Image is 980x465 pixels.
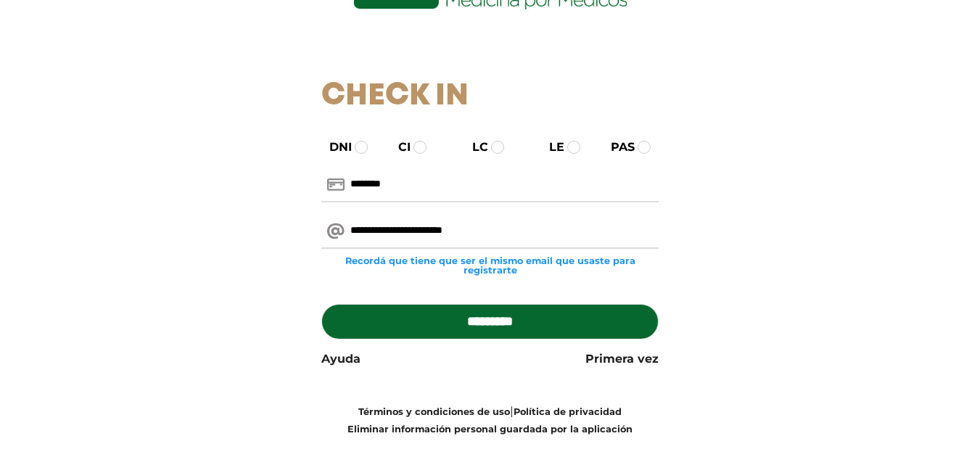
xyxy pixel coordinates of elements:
[347,424,633,435] a: Eliminar información personal guardada por la aplicación
[459,139,488,156] label: LC
[585,350,659,368] a: Primera vez
[358,406,510,417] a: Términos y condiciones de uso
[321,78,659,115] h1: Check In
[321,256,659,275] small: Recordá que tiene que ser el mismo email que usaste para registrarte
[316,139,352,156] label: DNI
[598,139,635,156] label: PAS
[385,139,411,156] label: CI
[514,406,622,417] a: Política de privacidad
[310,403,670,437] div: |
[536,139,564,156] label: LE
[321,350,361,368] a: Ayuda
